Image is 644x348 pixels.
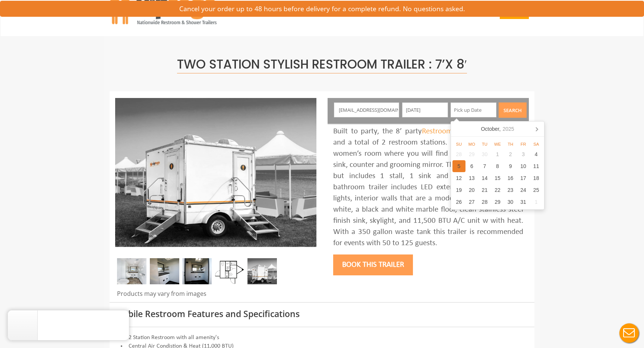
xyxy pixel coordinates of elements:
[452,196,465,208] div: 26
[530,160,543,172] div: 11
[215,258,244,284] img: Floor Plan of 2 station Mini restroom with sink and toilet
[491,172,504,184] div: 15
[504,184,517,196] div: 23
[504,141,517,147] div: Th
[333,126,523,249] div: Built to party, the 8’ party offers 2 rooms and a total of 2 restroom stations. One door leads to...
[530,184,543,196] div: 25
[530,148,543,160] div: 4
[504,160,517,172] div: 9
[491,141,504,147] div: We
[465,141,479,147] div: Mo
[465,172,479,184] div: 13
[465,184,479,196] div: 20
[452,148,465,160] div: 28
[478,123,517,135] div: October,
[491,160,504,172] div: 8
[452,184,465,196] div: 19
[451,102,496,117] input: Pick up Date
[530,172,543,184] div: 18
[491,148,504,160] div: 1
[452,160,465,172] div: 5
[117,258,146,284] img: Inside of complete restroom with a stall, a urinal, tissue holders, cabinets and mirror
[115,290,316,302] div: Products may vary from images
[115,333,529,342] li: 2 Station Restroom with all amenity's
[491,184,504,196] div: 22
[333,254,413,275] button: Book this trailer
[452,172,465,184] div: 12
[177,56,467,73] span: Two Station Stylish Restroom Trailer : 7’x 8′
[150,258,179,284] img: DSC_0016_email
[530,141,543,147] div: Sa
[465,148,479,160] div: 29
[115,98,316,247] img: A mini restroom trailer with two separate stations and separate doors for males and females
[504,196,517,208] div: 30
[422,127,476,135] a: Restroom Trailer
[465,196,479,208] div: 27
[402,102,448,117] input: Delivery Date
[478,148,491,160] div: 30
[478,184,491,196] div: 21
[517,184,530,196] div: 24
[115,309,529,319] h3: Mobile Restroom Features and Specifications
[478,196,491,208] div: 28
[478,141,491,147] div: Tu
[452,141,465,147] div: Su
[334,102,400,117] input: Enter your Address
[499,102,527,118] button: Search
[478,160,491,172] div: 7
[517,160,530,172] div: 10
[478,172,491,184] div: 14
[517,148,530,160] div: 3
[502,125,514,133] i: 2025
[517,141,530,147] div: Fr
[517,196,530,208] div: 31
[614,318,644,348] button: Live Chat
[247,258,277,284] img: A mini restroom trailer with two separate stations and separate doors for males and females
[517,172,530,184] div: 17
[504,172,517,184] div: 16
[530,196,543,208] div: 1
[504,148,517,160] div: 2
[182,258,212,284] img: DSC_0004_email
[491,196,504,208] div: 29
[465,160,479,172] div: 6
